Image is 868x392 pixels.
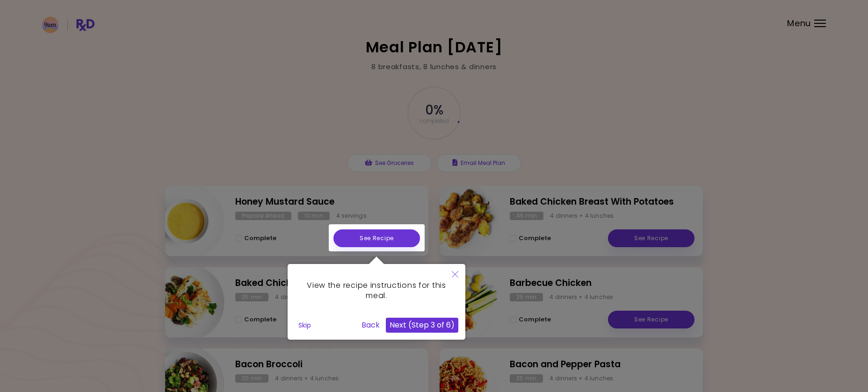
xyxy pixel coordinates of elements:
button: Next (Step 3 of 6) [386,318,458,333]
button: Skip [295,318,315,332]
div: View the recipe instructions for this meal. [295,271,458,311]
div: View the recipe instructions for this meal. [288,264,465,340]
button: Back [358,318,383,333]
button: Close [445,264,465,286]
